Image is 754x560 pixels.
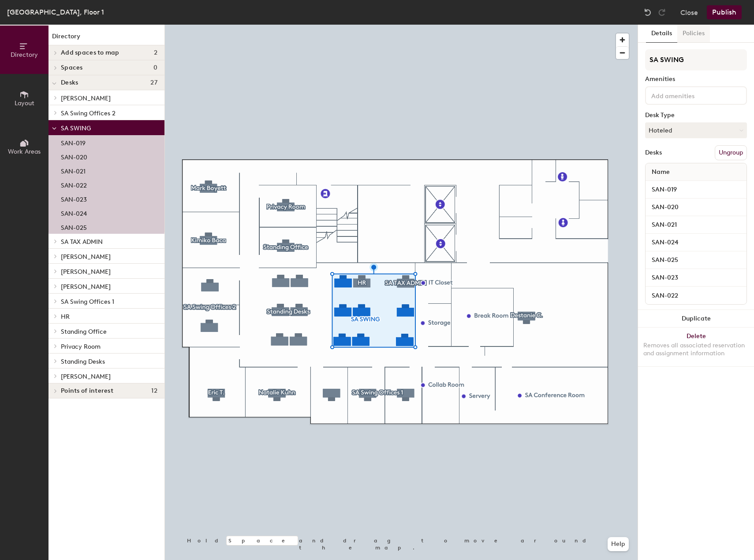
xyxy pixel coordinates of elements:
[645,76,747,83] div: Amenities
[61,207,87,217] p: SAN-024
[7,7,104,18] div: [GEOGRAPHIC_DATA], Floor 1
[647,289,745,302] input: Unnamed desk
[61,125,91,132] span: SA SWING
[61,110,116,117] span: SA Swing Offices 2
[649,90,729,100] input: Add amenities
[154,49,157,56] span: 2
[638,310,754,328] button: Duplicate
[647,184,745,196] input: Unnamed desk
[647,236,745,249] input: Unnamed desk
[61,313,70,321] span: HR
[15,99,34,107] span: Layout
[61,221,87,232] p: SAN-025
[647,201,745,214] input: Unnamed desk
[638,328,754,366] button: DeleteRemoves all associated reservation and assignment information
[151,387,157,394] span: 12
[61,268,111,276] span: [PERSON_NAME]
[61,64,83,71] span: Spaces
[61,179,87,189] p: SAN-022
[677,25,710,43] button: Policies
[707,5,742,19] button: Publish
[61,238,103,246] span: SA TAX ADMIN
[49,32,164,45] h1: Directory
[61,283,111,291] span: [PERSON_NAME]
[61,151,87,161] p: SAN-020
[645,122,747,138] button: Hoteled
[150,79,157,86] span: 27
[647,164,674,180] span: Name
[657,8,666,17] img: Redo
[61,137,86,147] p: SAN-019
[11,51,38,59] span: Directory
[647,219,745,231] input: Unnamed desk
[646,25,677,43] button: Details
[608,537,629,551] button: Help
[8,148,41,155] span: Work Areas
[715,145,747,160] button: Ungroup
[643,342,749,357] div: Removes all associated reservation and assignment information
[61,95,111,102] span: [PERSON_NAME]
[61,253,111,261] span: [PERSON_NAME]
[61,49,119,56] span: Add spaces to map
[645,112,747,119] div: Desk Type
[61,358,105,365] span: Standing Desks
[61,373,111,380] span: [PERSON_NAME]
[645,149,662,156] div: Desks
[61,298,114,306] span: SA Swing Offices 1
[61,387,113,394] span: Points of interest
[647,272,745,284] input: Unnamed desk
[647,254,745,266] input: Unnamed desk
[61,165,86,175] p: SAN-021
[153,64,157,71] span: 0
[61,328,107,335] span: Standing Office
[61,343,101,350] span: Privacy Room
[61,193,87,203] p: SAN-023
[680,5,698,19] button: Close
[61,79,78,86] span: Desks
[643,8,652,17] img: Undo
